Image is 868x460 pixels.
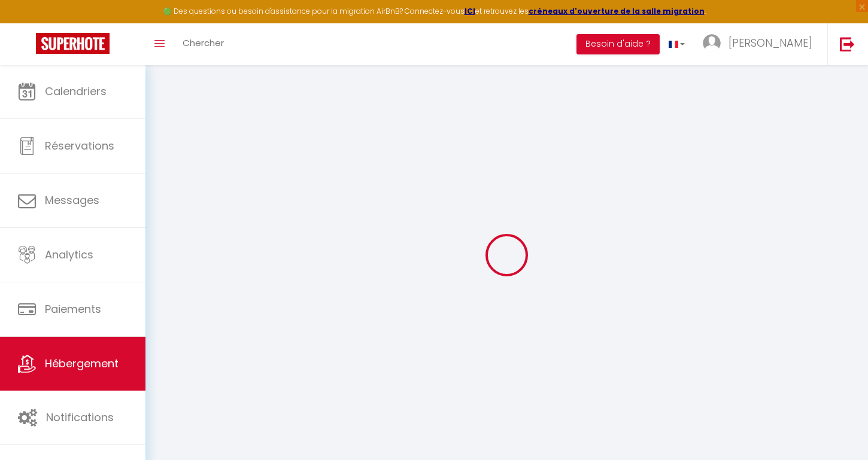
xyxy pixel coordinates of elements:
[465,6,475,16] a: ICI
[840,36,855,51] img: logout
[694,23,827,65] a: ... [PERSON_NAME]
[45,301,101,316] span: Paiements
[45,356,119,371] span: Hébergement
[174,23,233,65] a: Chercher
[703,34,721,52] img: ...
[46,410,114,425] span: Notifications
[36,33,110,54] img: Super Booking
[529,6,705,16] a: créneaux d'ouverture de la salle migration
[45,84,107,99] span: Calendriers
[729,35,812,50] span: [PERSON_NAME]
[183,36,224,49] span: Chercher
[45,247,93,262] span: Analytics
[576,34,660,54] button: Besoin d'aide ?
[45,138,114,153] span: Réservations
[45,193,99,208] span: Messages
